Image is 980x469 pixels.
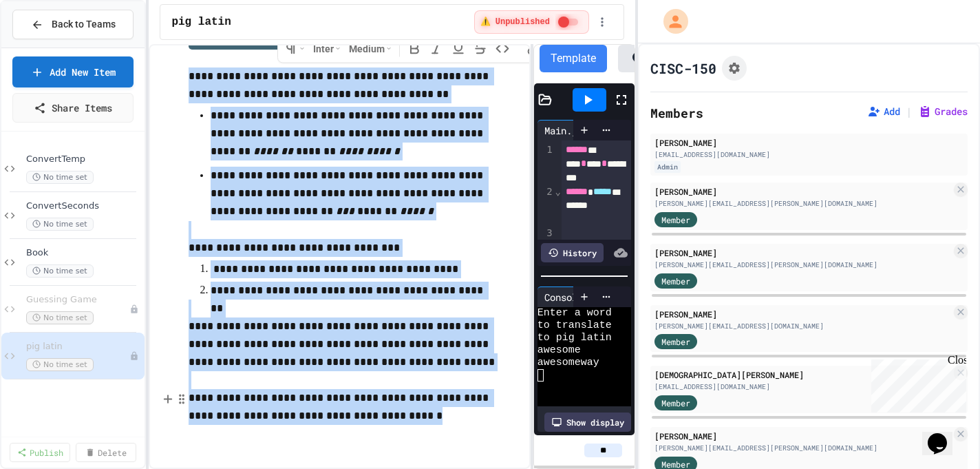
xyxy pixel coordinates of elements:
span: ⚠️ Unpublished [480,17,550,28]
span: awesomeway [537,357,599,369]
div: [PERSON_NAME] [654,185,951,198]
span: Member [661,275,690,287]
div: 1 [537,143,555,185]
span: Book [26,247,142,259]
span: Member [661,397,690,409]
div: [PERSON_NAME][EMAIL_ADDRESS][PERSON_NAME][DOMAIN_NAME] [654,260,951,270]
span: No time set [26,358,94,371]
div: 3 [537,227,555,240]
button: Assignment Settings [722,56,747,81]
span: awesome [537,344,581,357]
span: ConvertTemp [26,154,142,165]
span: Back to Teams [52,17,116,32]
span: Member [661,213,690,226]
span: No time set [26,218,94,231]
div: [PERSON_NAME] [654,430,951,442]
div: [PERSON_NAME] [654,136,963,149]
button: Grades [918,105,968,118]
button: Inter [310,38,344,60]
a: Add New Item [12,56,134,87]
div: [DEMOGRAPHIC_DATA][PERSON_NAME] [654,368,951,381]
span: Enter a word [537,307,612,320]
div: [PERSON_NAME][EMAIL_ADDRESS][PERSON_NAME][DOMAIN_NAME] [654,198,951,209]
h2: Members [650,103,703,123]
div: [EMAIL_ADDRESS][DOMAIN_NAME] [654,382,951,392]
div: ⚠️ Students cannot see this content! Click the toggle to publish it and make it visible to your c... [474,10,589,34]
div: Chat with us now!Close [6,6,95,87]
div: My Account [649,6,692,37]
span: No time set [26,171,94,184]
span: No time set [26,311,94,324]
div: Console [537,290,590,304]
div: [PERSON_NAME][EMAIL_ADDRESS][PERSON_NAME][DOMAIN_NAME] [654,443,951,453]
span: to translate [537,320,612,332]
div: [PERSON_NAME] [654,308,951,320]
button: Back to Teams [12,10,134,39]
iframe: chat widget [922,414,966,455]
h1: CISC-150 [650,59,716,78]
div: [EMAIL_ADDRESS][DOMAIN_NAME] [654,149,963,160]
a: Delete [76,443,136,462]
span: Member [661,335,690,348]
span: pig latin [26,341,129,353]
div: [PERSON_NAME][EMAIL_ADDRESS][DOMAIN_NAME] [654,321,951,331]
div: Unpublished [129,304,139,314]
a: Share Items [12,93,134,123]
div: Admin [654,161,681,173]
span: pig latin [171,14,231,30]
span: to pig latin [537,332,612,344]
span: Guessing Game [26,294,129,306]
button: Add [867,105,900,118]
iframe: chat widget [866,354,966,413]
button: Solution [618,45,704,72]
div: 2 [537,185,555,227]
span: Fold line [555,186,562,197]
div: [PERSON_NAME] [654,247,951,259]
span: ConvertSeconds [26,200,142,212]
div: Main.java [537,120,618,140]
a: Publish [10,443,70,462]
div: Show display [544,413,631,432]
div: Main.java [537,123,601,138]
button: Template [540,45,607,72]
div: History [541,243,604,262]
div: Console [537,286,607,307]
span: No time set [26,264,94,278]
button: Medium [345,38,395,60]
div: Unpublished [129,351,139,361]
span: | [906,103,913,120]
